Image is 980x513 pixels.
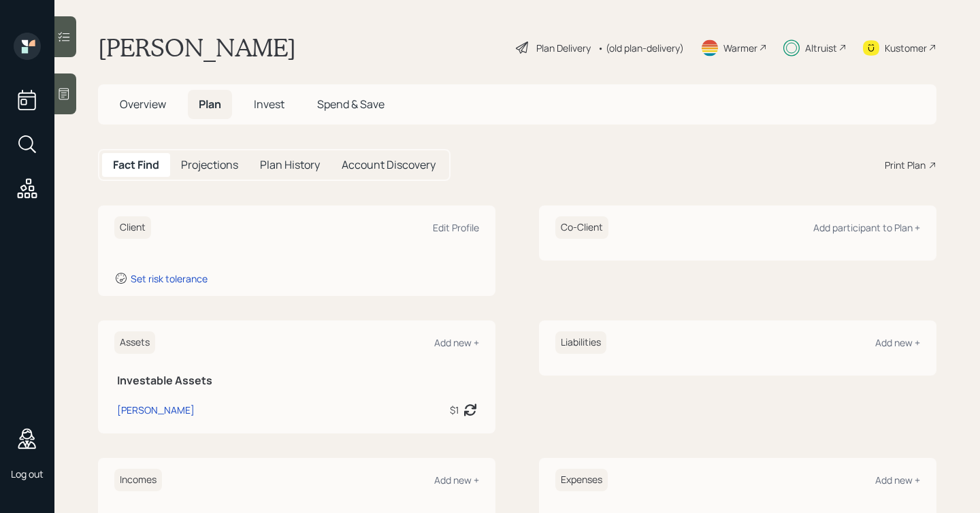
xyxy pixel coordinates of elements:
h5: Fact Find [113,159,159,171]
div: Add new + [434,474,479,486]
div: [PERSON_NAME] [117,403,195,417]
h6: Incomes [114,469,162,491]
h5: Plan History [260,159,320,171]
span: Spend & Save [317,97,385,112]
h6: Client [114,216,151,239]
div: Edit Profile [433,221,479,234]
div: Add new + [434,336,479,349]
h6: Expenses [555,469,608,491]
h5: Account Discovery [342,159,436,171]
span: Overview [120,97,166,112]
div: Print Plan [885,158,926,172]
div: Plan Delivery [536,41,591,55]
h1: [PERSON_NAME] [98,33,296,63]
div: • (old plan-delivery) [598,41,684,55]
div: Add new + [875,474,920,486]
div: Warmer [723,41,757,55]
h5: Projections [181,159,238,171]
h6: Co-Client [555,216,608,239]
h6: Assets [114,331,155,354]
div: Add participant to Plan + [813,221,920,234]
span: Invest [254,97,284,112]
div: Kustomer [885,41,927,55]
div: Set risk tolerance [131,272,208,285]
div: Altruist [805,41,837,55]
div: Log out [11,467,44,480]
h5: Investable Assets [117,374,476,387]
span: Plan [199,97,221,112]
h6: Liabilities [555,331,606,354]
div: $1 [450,403,459,417]
div: Add new + [875,336,920,349]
